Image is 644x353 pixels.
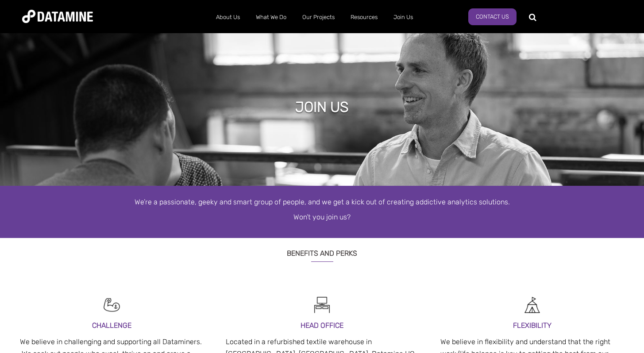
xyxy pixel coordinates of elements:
[70,238,575,262] h3: Benefits and Perks
[343,6,386,29] a: Resources
[208,6,248,29] a: About Us
[312,295,332,315] img: Recruitment
[22,10,93,23] img: Datamine
[102,295,122,315] img: Recruitment
[386,6,421,29] a: Join Us
[20,319,204,331] h3: CHALLENGE
[294,6,343,29] a: Our Projects
[295,97,349,117] h1: Join Us
[440,319,624,331] h3: FLEXIBILITY
[70,212,575,223] p: Won’t you join us?
[226,319,418,331] h3: HEAD OFFICE
[522,295,542,315] img: Recruitment
[248,6,294,29] a: What We Do
[70,197,575,207] p: We’re a passionate, geeky and smart group of people, and we get a kick out of creating addictive ...
[468,8,517,25] a: Contact Us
